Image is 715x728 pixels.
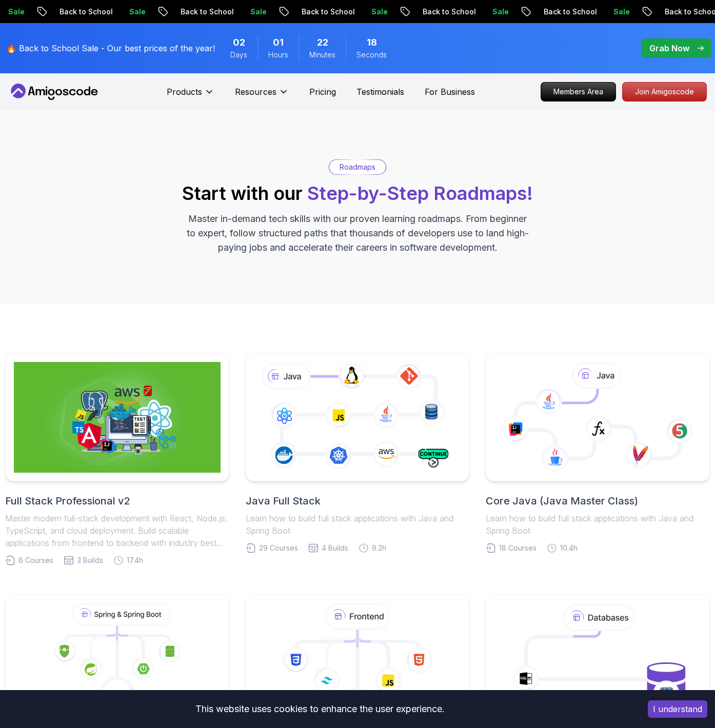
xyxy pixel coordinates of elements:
a: Members Area [541,82,616,102]
span: 18 Courses [499,543,537,553]
h2: Java Full Stack [246,494,470,508]
a: Testimonials [356,86,404,98]
span: Days [230,50,247,60]
span: 22 Minutes [317,35,328,50]
p: Products [167,86,202,98]
p: Sale [605,7,638,17]
p: Sale [242,7,274,17]
span: 29 Courses [259,543,298,553]
p: Join Amigoscode [623,83,706,101]
a: Pricing [309,86,336,98]
p: Master modern full-stack development with React, Node.js, TypeScript, and cloud deployment. Build... [5,512,229,549]
span: Hours [268,50,288,60]
span: 3 Builds [77,555,103,565]
button: Accept cookies [648,700,707,718]
p: Back to School [172,7,242,17]
span: 18 Seconds [367,35,377,50]
p: Grab Now [649,42,689,54]
span: Minutes [309,50,335,60]
p: Back to School [414,7,484,17]
p: Back to School [51,7,121,17]
p: Roadmaps [340,162,375,172]
p: Sale [484,7,517,17]
a: Core Java (Java Master Class)Learn how to build full stack applications with Java and Spring Boot... [486,353,710,553]
span: 17.4h [127,555,143,565]
span: 9.2h [372,543,386,553]
a: Full Stack Professional v2Full Stack Professional v2Master modern full-stack development with Rea... [5,353,229,565]
span: 6 Courses [18,555,53,565]
p: Master in-demand tech skills with our proven learning roadmaps. From beginner to expert, follow s... [185,212,530,255]
p: Sale [121,7,153,17]
p: Back to School [293,7,363,17]
div: This website uses cookies to enhance the user experience. [8,698,632,720]
a: For Business [425,86,475,98]
h2: Core Java (Java Master Class) [486,494,710,508]
p: Back to School [535,7,605,17]
p: Learn how to build full stack applications with Java and Spring Boot [486,512,710,537]
a: Java Full StackLearn how to build full stack applications with Java and Spring Boot29 Courses4 Bu... [246,353,470,553]
a: Join Amigoscode [622,82,707,102]
span: 10.4h [560,543,578,553]
span: 4 Builds [322,543,348,553]
h2: Start with our [182,183,533,204]
button: Resources [235,86,289,106]
span: 2 Days [233,35,245,50]
p: Members Area [541,83,615,101]
p: Sale [363,7,395,17]
img: Full Stack Professional v2 [14,362,221,473]
button: Products [167,86,214,106]
span: 1 Hours [273,35,284,50]
span: Step-by-Step Roadmaps! [307,182,533,205]
p: 🔥 Back to School Sale - Our best prices of the year! [6,42,215,54]
h2: Full Stack Professional v2 [5,494,229,508]
span: Seconds [356,50,387,60]
p: Learn how to build full stack applications with Java and Spring Boot [246,512,470,537]
p: Resources [235,86,276,98]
